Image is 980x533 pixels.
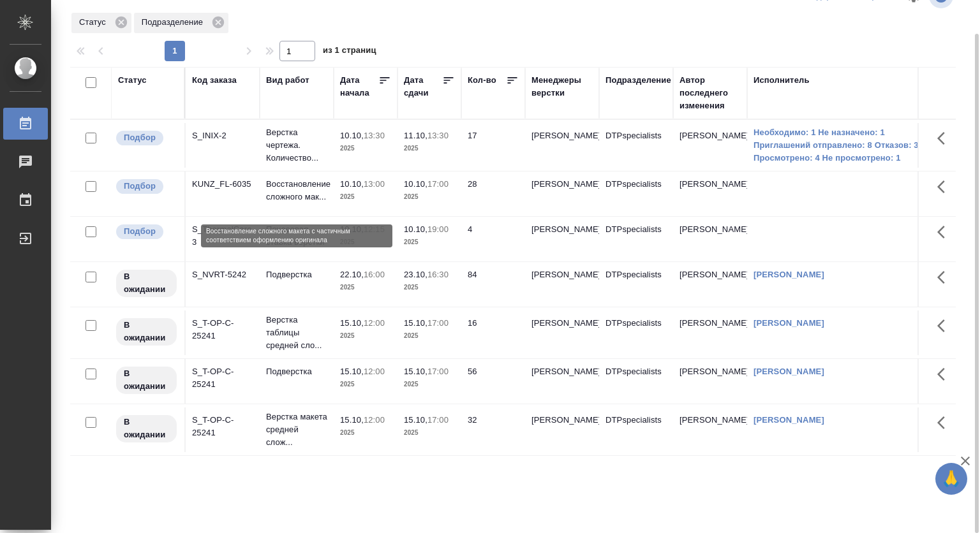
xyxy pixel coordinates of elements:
p: 15.10, [404,318,427,328]
p: Подбор [124,180,156,193]
p: Верстка чертежа. Количество... [266,126,327,164]
p: Подбор [124,131,156,144]
p: Почасовая ставка верстки [266,223,327,249]
p: 2025 [340,281,391,294]
p: 12:15 [364,224,385,234]
div: Можно подбирать исполнителей [115,178,178,195]
button: Здесь прячутся важные кнопки [930,407,960,438]
p: 10.10, [404,224,427,234]
p: 17:00 [427,367,449,376]
p: В ожидании [124,416,169,441]
td: DTPspecialists [599,262,673,307]
button: Здесь прячутся важные кнопки [930,359,960,390]
div: Исполнитель [754,74,810,87]
p: Подверстка [266,268,327,281]
a: [PERSON_NAME] [754,270,824,279]
a: [PERSON_NAME] [754,415,824,425]
p: 16:00 [364,270,385,279]
td: [PERSON_NAME] [673,217,747,261]
div: S_T-OP-C-25241 [192,365,253,391]
p: 12:00 [364,415,385,425]
div: S_T-OP-C-25241 [192,317,253,342]
p: 16:30 [427,270,449,279]
p: 12:00 [364,318,385,328]
div: Подразделение [605,74,671,87]
td: DTPspecialists [599,217,673,261]
p: Подразделение [142,16,207,29]
div: Кол-во [468,74,496,87]
p: 2025 [404,142,455,155]
div: Исполнитель назначен, приступать к работе пока рано [115,317,178,347]
p: 15.10, [404,415,427,425]
p: 13:00 [364,179,385,189]
p: 15.10, [340,367,364,376]
p: [PERSON_NAME] [531,129,593,142]
p: Статус [79,16,110,29]
td: DTPspecialists [599,407,673,452]
a: [PERSON_NAME] [754,318,824,328]
p: [PERSON_NAME] [531,414,593,427]
p: Восстановление сложного мак... [266,178,327,203]
div: Можно подбирать исполнителей [115,223,178,240]
div: Исполнитель назначен, приступать к работе пока рано [115,414,178,444]
a: Необходимо: 1 Не назначено: 1 Приглашений отправлено: 8 Отказов: 3 Просмотрено: 4 Не просмотрено: 1 [754,126,919,164]
button: Здесь прячутся важные кнопки [930,172,960,202]
p: 15.10, [340,318,364,328]
p: Подверстка [266,365,327,378]
td: [PERSON_NAME] [673,359,747,404]
div: Статус [71,13,131,33]
p: 10.10, [340,131,364,140]
td: 56 [461,359,525,404]
p: 2025 [340,330,391,342]
div: S_ThermalCare-3 [192,223,253,249]
div: Код заказа [192,74,237,87]
p: В ожидании [124,270,169,296]
p: Верстка таблицы средней сло... [266,314,327,352]
td: DTPspecialists [599,310,673,355]
td: 28 [461,172,525,216]
p: 17:00 [427,179,449,189]
p: 10.10, [404,179,427,189]
p: 19:00 [427,224,449,234]
p: [PERSON_NAME] [531,178,593,191]
p: [PERSON_NAME] [531,223,593,236]
p: 2025 [340,427,391,439]
p: 2025 [404,236,455,249]
p: 22.10, [340,270,364,279]
div: Исполнитель назначен, приступать к работе пока рано [115,365,178,395]
div: Вид работ [266,74,309,87]
p: [PERSON_NAME] [531,365,593,378]
div: Статус [118,74,147,87]
td: 16 [461,310,525,355]
p: 10.10, [340,179,364,189]
p: 2025 [404,427,455,439]
div: Исполнитель назначен, приступать к работе пока рано [115,268,178,298]
p: 17:00 [427,415,449,425]
p: 13:30 [427,131,449,140]
td: [PERSON_NAME] [673,172,747,216]
td: [PERSON_NAME] [673,310,747,355]
button: 🙏 [935,463,967,495]
button: Здесь прячутся важные кнопки [930,310,960,341]
p: 2025 [404,191,455,203]
td: [PERSON_NAME] [673,262,747,307]
p: 2025 [404,378,455,391]
td: 17 [461,123,525,168]
p: 10.10, [340,224,364,234]
div: Можно подбирать исполнителей [115,129,178,147]
p: 23.10, [404,270,427,279]
div: Менеджеры верстки [531,74,593,99]
td: 84 [461,262,525,307]
a: [PERSON_NAME] [754,367,824,376]
p: 15.10, [404,367,427,376]
p: 2025 [404,330,455,342]
div: KUNZ_FL-6035 [192,178,253,191]
p: 2025 [340,378,391,391]
p: 13:30 [364,131,385,140]
span: 🙏 [940,465,962,492]
button: Здесь прячутся важные кнопки [930,217,960,247]
td: 32 [461,407,525,452]
p: Подбор [124,225,156,238]
p: 15.10, [340,415,364,425]
span: из 1 страниц [323,43,376,61]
